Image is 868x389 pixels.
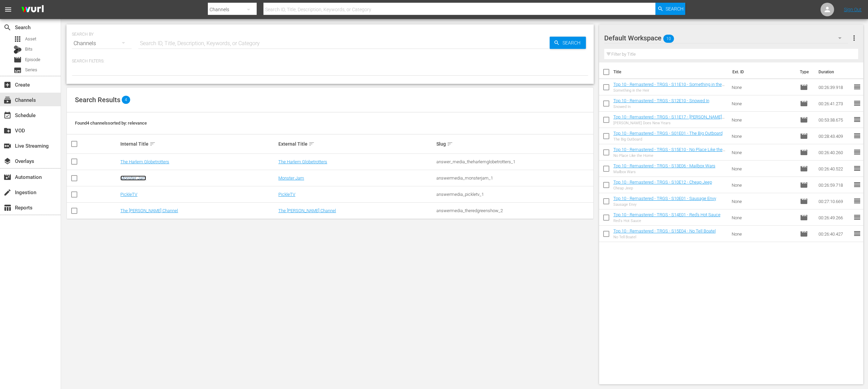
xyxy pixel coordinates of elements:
[816,193,853,209] td: 00:27:10.669
[3,81,12,89] span: Create
[3,173,12,181] span: Automation
[729,95,797,112] td: None
[613,170,715,174] div: Mailbox Wars
[4,5,12,14] span: menu
[800,197,808,205] span: Episode
[613,202,716,207] div: Sausage Envy
[120,208,178,213] a: The [PERSON_NAME] Channel
[814,62,855,81] th: Duration
[800,99,808,108] span: Episode
[447,141,453,147] span: sort
[844,7,862,12] a: Sign Out
[613,105,709,109] div: Snowed In
[613,219,721,223] div: Red's Hot Sauce
[800,83,808,91] span: Episode
[816,177,853,193] td: 00:26:59.718
[853,132,861,140] span: reorder
[613,212,721,217] a: Top 10 - Remastered - TRGS - S14E01 - Red's Hot Sauce
[613,82,725,92] a: Top 10 - Remastered - TRGS - S11E10 - Something in the Heir
[613,163,715,168] a: Top 10 - Remastered - TRGS - S13E06 - Mailbox Wars
[800,148,808,156] span: Episode
[850,34,858,42] span: more_vert
[278,192,295,197] a: PickleTV
[800,116,808,124] span: Episode
[816,79,853,95] td: 00:26:39.918
[3,23,12,32] span: Search
[14,45,22,54] div: Bits
[800,214,808,222] span: Episode
[560,37,586,49] span: Search
[613,131,723,136] a: Top 10 - Remastered - TRGS - S01E01 - The Big Outboard
[436,208,592,213] div: answermedia_theredgreenshow_2
[14,66,22,74] span: Series
[75,121,147,126] span: Found 4 channels sorted by: relevance
[309,141,315,147] span: sort
[816,112,853,128] td: 00:53:38.675
[816,226,853,242] td: 00:26:40.427
[120,159,169,164] a: The Harlem Globetrotters
[853,164,861,172] span: reorder
[613,137,723,142] div: The Big Outboard
[278,140,434,148] div: External Title
[72,58,588,64] p: Search Filters:
[278,208,336,213] a: The [PERSON_NAME] Channel
[120,192,137,197] a: PickleTV
[853,229,861,238] span: reorder
[729,209,797,226] td: None
[25,56,40,63] span: Episode
[853,197,861,205] span: reorder
[729,177,797,193] td: None
[666,3,684,15] span: Search
[853,148,861,156] span: reorder
[729,144,797,161] td: None
[25,46,33,53] span: Bits
[14,56,22,64] span: Episode
[16,2,49,18] img: ans4CAIJ8jUAAAAAAAAAAAAAAAAAAAAAAAAgQb4GAAAAAAAAAAAAAAAAAAAAAAAAJMjXAAAAAAAAAAAAAAAAAAAAAAAAgAT5G...
[728,62,796,81] th: Ext. ID
[800,230,808,238] span: Episode
[613,147,725,157] a: Top 10 - Remastered - TRGS - S15E10 - No Place Like the Home
[853,115,861,124] span: reorder
[436,159,592,164] div: answer_media_theharlemglobetrotters_1
[816,209,853,226] td: 00:26:49.266
[436,140,592,148] div: Slug
[3,127,12,135] span: VOD
[3,96,12,104] span: Channels
[816,144,853,161] td: 00:26:40.260
[120,175,146,181] a: Monster Jam
[75,96,120,104] span: Search Results
[550,37,586,49] button: Search
[278,159,327,164] a: The Harlem Globetrotters
[278,175,304,181] a: Monster Jam
[25,67,37,73] span: Series
[816,161,853,177] td: 00:26:40.522
[604,29,848,48] div: Default Workspace
[72,34,132,53] div: Channels
[3,188,12,197] span: Ingestion
[613,88,727,93] div: Something in the Heir
[655,3,685,15] button: Search
[853,213,861,221] span: reorder
[25,36,36,42] span: Asset
[613,196,716,201] a: Top 10 - Remastered - TRGS - S10E01 - Sausage Envy
[613,228,716,234] a: Top 10 - Remastered - TRGS - S15E04 - No Tell Boatel
[14,35,22,43] span: Asset
[729,193,797,209] td: None
[3,157,12,165] span: Overlays
[800,132,808,140] span: Episode
[436,192,592,197] div: answermedia_pickletv_1
[853,99,861,107] span: reorder
[796,62,814,81] th: Type
[613,114,725,125] a: Top 10 - Remastered - TRGS - S11E17 - [PERSON_NAME] Does New Years
[853,83,861,91] span: reorder
[613,62,728,81] th: Title
[800,181,808,189] span: Episode
[816,95,853,112] td: 00:26:41.273
[729,79,797,95] td: None
[853,181,861,189] span: reorder
[729,161,797,177] td: None
[613,235,716,239] div: No Tell Boatel
[729,128,797,144] td: None
[729,112,797,128] td: None
[150,141,156,147] span: sort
